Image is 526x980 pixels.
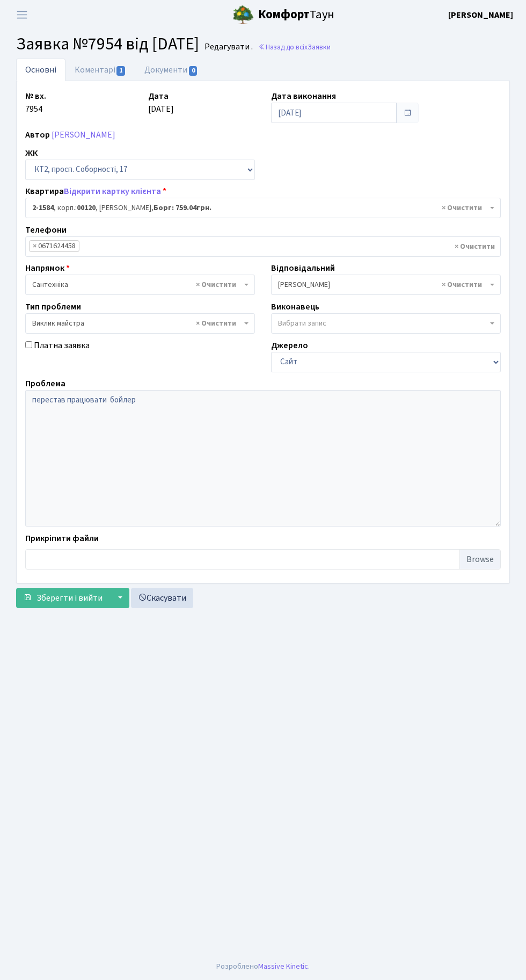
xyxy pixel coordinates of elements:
label: Квартира [25,185,166,198]
a: [PERSON_NAME] [52,129,115,141]
label: Дата [148,90,169,103]
b: Комфорт [258,6,310,23]
label: Прикріпити файли [25,532,99,545]
span: Видалити всі елементи [196,318,236,329]
a: Massive Kinetic [258,961,308,972]
label: Тип проблеми [25,300,81,313]
span: Заявки [308,42,331,52]
a: Документи [135,59,207,81]
label: Дата виконання [271,90,336,103]
li: 0671624458 [29,240,79,252]
span: <b>2-1584</b>, корп.: <b>00120</b>, Корольова Євгенія Олександрівна, <b>Борг: 759.04грн.</b> [32,203,487,213]
span: Виклик майстра [25,313,255,334]
label: Напрямок [25,262,70,275]
span: 1 [116,66,125,76]
span: Сантехніка [32,279,242,290]
div: 7954 [17,90,140,123]
label: Виконавець [271,300,319,313]
button: Зберегти і вийти [16,588,109,608]
a: [PERSON_NAME] [448,9,513,21]
a: Основні [16,59,65,81]
b: Борг: 759.04грн. [154,203,211,213]
span: 0 [189,66,198,76]
label: Проблема [25,377,65,390]
b: 00120 [77,203,96,213]
a: Коментарі [65,59,135,81]
span: Видалити всі елементи [442,279,482,290]
a: Скасувати [131,588,193,608]
span: Заявка №7954 від [DATE] [16,32,199,56]
span: Видалити всі елементи [455,241,495,252]
span: × [33,241,36,251]
span: Тихонов М.М. [278,279,487,290]
span: Виклик майстра [32,318,242,329]
label: Джерело [271,339,308,352]
span: Зберегти і вийти [36,592,103,604]
button: Переключити навігацію [9,6,35,24]
span: Таун [258,6,334,24]
span: Сантехніка [25,275,255,295]
label: Відповідальний [271,262,335,275]
span: Видалити всі елементи [196,279,236,290]
span: <b>2-1584</b>, корп.: <b>00120</b>, Корольова Євгенія Олександрівна, <b>Борг: 759.04грн.</b> [25,198,501,218]
label: Платна заявка [34,339,90,352]
b: [PERSON_NAME] [448,9,513,21]
div: Розроблено . [216,961,310,972]
span: Видалити всі елементи [442,203,482,213]
a: Відкрити картку клієнта [64,185,161,197]
b: 2-1584 [32,203,54,213]
small: Редагувати . [202,42,253,52]
a: Назад до всіхЗаявки [258,42,331,52]
label: ЖК [25,147,38,160]
span: Тихонов М.М. [271,275,501,295]
img: logo.png [232,4,254,26]
span: Вибрати запис [278,318,326,329]
label: № вх. [25,90,46,103]
label: Телефони [25,224,67,236]
div: [DATE] [140,90,263,123]
label: Автор [25,128,50,141]
textarea: перестав працювати бойлер [25,390,501,527]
